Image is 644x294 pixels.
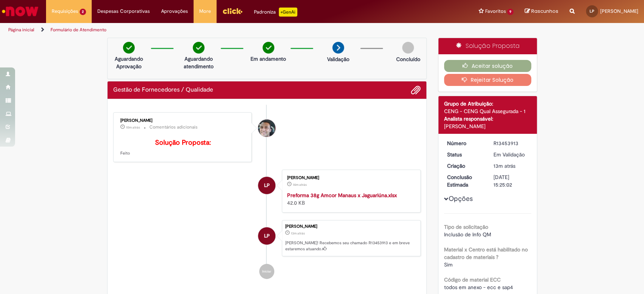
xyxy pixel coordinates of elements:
[493,162,515,169] time: 27/08/2025 17:24:59
[264,227,270,245] span: LP
[441,173,488,188] dt: Conclusão Estimada
[6,23,424,37] ul: Trilhas de página
[113,220,421,256] li: Leandro De Paula
[493,151,529,158] div: Em Validação
[332,42,344,54] img: arrow-next.png
[120,139,246,156] p: Feito
[258,177,275,194] div: Leandro De Paula
[8,27,34,33] a: Página inicial
[51,27,106,33] a: Formulário de Atendimento
[327,55,349,63] p: Validação
[493,162,529,170] div: 27/08/2025 17:24:59
[258,227,275,245] div: Leandro De Paula
[493,139,529,147] div: R13453913
[222,5,243,17] img: click_logo_yellow_360x200.png
[441,151,488,158] dt: Status
[531,8,558,15] span: Rascunhos
[525,8,558,15] a: Rascunhos
[293,182,307,187] time: 27/08/2025 17:24:04
[264,176,270,194] span: LP
[287,191,413,207] div: 42.0 KB
[291,231,305,236] span: 13m atrás
[1,4,40,19] img: ServiceNow
[97,8,150,15] span: Despesas Corporativas
[293,182,307,187] span: 14m atrás
[193,42,204,54] img: check-circle-green.png
[285,240,417,252] p: [PERSON_NAME]! Recebemos seu chamado R13453913 e em breve estaremos atuando.
[441,139,488,147] dt: Número
[485,8,506,15] span: Favoritos
[52,8,78,15] span: Requisições
[444,284,513,291] span: todos em anexo - ecc e sap4
[126,125,140,130] time: 27/08/2025 17:28:21
[444,100,531,107] div: Grupo de Atribuição:
[120,118,246,123] div: [PERSON_NAME]
[80,9,86,15] span: 2
[285,224,417,229] div: [PERSON_NAME]
[126,125,140,130] span: 10m atrás
[600,8,638,14] span: [PERSON_NAME]
[180,55,217,70] p: Aguardando atendimento
[444,231,491,238] span: Inclusão de Info QM
[493,162,515,169] span: 13m atrás
[444,115,531,122] div: Analista responsável:
[149,124,198,130] small: Comentários adicionais
[155,138,211,147] b: Solução Proposta:
[444,224,488,230] b: Tipo de solicitação
[199,8,211,15] span: More
[493,173,529,188] div: [DATE] 15:25:02
[441,162,488,170] dt: Criação
[444,74,531,86] button: Rejeitar Solução
[396,55,420,63] p: Concluído
[111,55,147,70] p: Aguardando Aprovação
[279,8,297,17] p: +GenAi
[258,119,275,137] div: Vaner Gaspar Da Silva
[444,60,531,72] button: Aceitar solução
[123,42,135,54] img: check-circle-green.png
[438,38,537,54] div: Solução Proposta
[291,231,305,236] time: 27/08/2025 17:24:59
[444,122,531,130] div: [PERSON_NAME]
[444,246,528,260] b: Material x Centro está habilitado no cadastro de materiais ?
[161,8,188,15] span: Aprovações
[444,276,501,283] b: Código de material ECC
[402,42,414,54] img: img-circle-grey.png
[113,87,213,93] h2: Gestão de Fornecedores / Qualidade Histórico de tíquete
[411,85,421,95] button: Adicionar anexos
[263,42,274,54] img: check-circle-green.png
[444,107,531,115] div: CENG - CENG Qual Assegurada - 1
[254,8,297,17] div: Padroniza
[251,55,286,63] p: Em andamento
[113,105,421,286] ul: Histórico de tíquete
[287,192,397,199] a: Preforma 38g Amcor Manaus x Jaguariúna.xlsx
[507,9,513,15] span: 9
[287,176,413,180] div: [PERSON_NAME]
[444,261,453,268] span: Sim
[590,9,594,14] span: LP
